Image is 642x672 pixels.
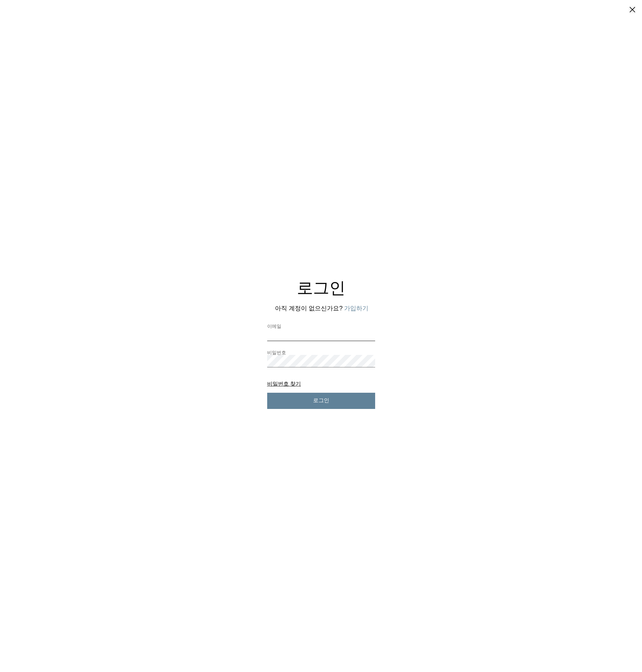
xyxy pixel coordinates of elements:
[313,397,329,404] span: 로그인
[628,5,637,15] button: 닫기
[267,393,375,409] button: 로그인
[344,304,368,313] button: 아직 계정이 없으신가요? 가입하기
[267,350,375,355] label: 비밀번호
[267,280,375,296] h2: 로그인
[267,381,301,387] button: 비밀번호 찾기
[275,305,342,312] span: 아직 계정이 없으신가요?
[267,324,375,329] label: 이메일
